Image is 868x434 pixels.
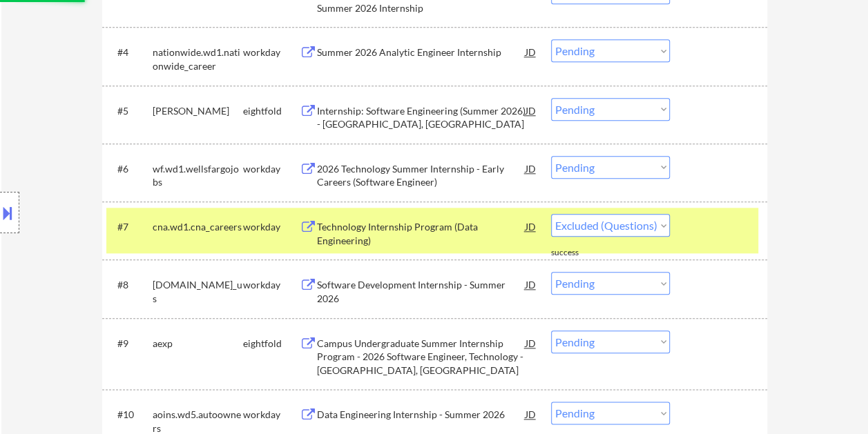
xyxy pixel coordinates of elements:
div: JD [524,402,538,426]
div: workday [243,278,300,292]
div: workday [243,162,300,176]
div: Software Development Internship - Summer 2026 [317,278,525,305]
div: JD [524,156,538,181]
div: #10 [117,408,142,422]
div: Campus Undergraduate Summer Internship Program - 2026 Software Engineer, Technology - [GEOGRAPHIC... [317,337,525,377]
div: JD [524,331,538,355]
div: workday [243,408,300,422]
div: success [551,247,606,259]
div: JD [524,214,538,239]
div: workday [243,220,300,234]
div: Data Engineering Internship - Summer 2026 [317,408,525,422]
div: workday [243,46,300,59]
div: Summer 2026 Analytic Engineer Internship [317,46,525,59]
div: eightfold [243,104,300,118]
div: #9 [117,337,142,351]
div: Technology Internship Program (Data Engineering) [317,220,525,247]
div: #4 [117,46,142,59]
div: JD [524,272,538,297]
div: 2026 Technology Summer Internship - Early Careers (Software Engineer) [317,162,525,189]
div: JD [524,98,538,123]
div: JD [524,39,538,64]
div: nationwide.wd1.nationwide_career [153,46,243,72]
div: aexp [153,337,243,351]
div: eightfold [243,337,300,351]
div: Internship: Software Engineering (Summer 2026) - [GEOGRAPHIC_DATA], [GEOGRAPHIC_DATA] [317,104,525,131]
